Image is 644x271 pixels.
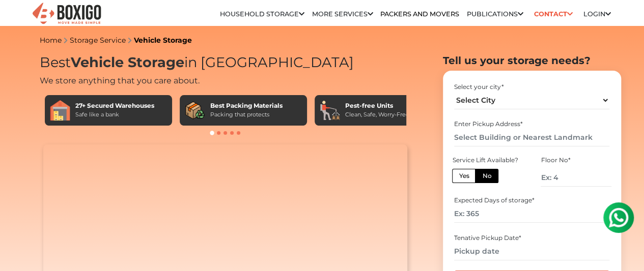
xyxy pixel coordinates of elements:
[320,100,340,121] img: Pest-free Units
[454,196,609,205] div: Expected Days of storage
[312,10,373,18] a: More services
[50,100,70,121] img: 27+ Secured Warehouses
[541,156,611,165] div: Floor No
[71,54,184,71] span: Vehicle Storage
[10,10,31,31] img: whatsapp-icon.svg
[443,54,621,67] h2: Tell us your storage needs?
[31,2,102,26] img: Boxigo
[345,101,409,110] div: Pest-free Units
[75,101,154,110] div: 27+ Secured Warehouses
[345,110,409,119] div: Clean, Safe, Worry-Free
[583,10,610,18] a: Login
[134,36,192,45] a: Vehicle Storage
[475,169,498,183] label: No
[454,129,609,146] input: Select Building or Nearest Landmark
[467,10,523,18] a: Publications
[454,119,609,129] div: Enter Pickup Address
[530,6,576,22] a: Contact
[40,36,62,45] a: Home
[210,110,283,119] div: Packing that protects
[454,233,609,243] div: Tenative Pickup Date
[454,82,609,92] div: Select your city
[70,36,126,45] a: Storage Service
[40,54,411,71] h1: Best in [GEOGRAPHIC_DATA]
[454,243,609,260] input: Pickup date
[380,10,459,18] a: Packers and Movers
[452,156,522,165] div: Service Lift Available?
[454,205,609,223] input: Ex: 365
[452,169,475,183] label: Yes
[185,100,205,121] img: Best Packing Materials
[75,110,154,119] div: Safe like a bank
[40,76,200,85] span: We store anything that you care about.
[210,101,283,110] div: Best Packing Materials
[541,169,611,187] input: Ex: 4
[220,10,304,18] a: Household Storage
